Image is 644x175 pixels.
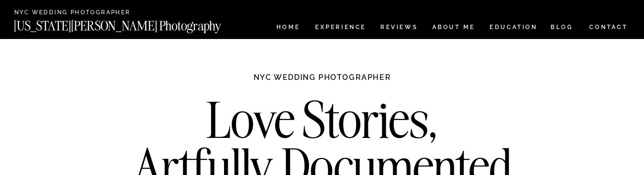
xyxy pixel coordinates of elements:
[14,19,253,28] a: [US_STATE][PERSON_NAME] Photography
[233,72,412,91] h1: NYC WEDDING PHOTOGRAPHER
[589,22,628,32] a: CONTACT
[432,24,475,32] a: ABOUT ME
[380,24,416,32] a: REVIEWS
[315,24,365,32] a: Experience
[275,24,302,32] a: HOME
[14,10,158,17] a: NYC Wedding Photographer
[489,24,539,32] a: EDUCATION
[551,24,573,32] a: BLOG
